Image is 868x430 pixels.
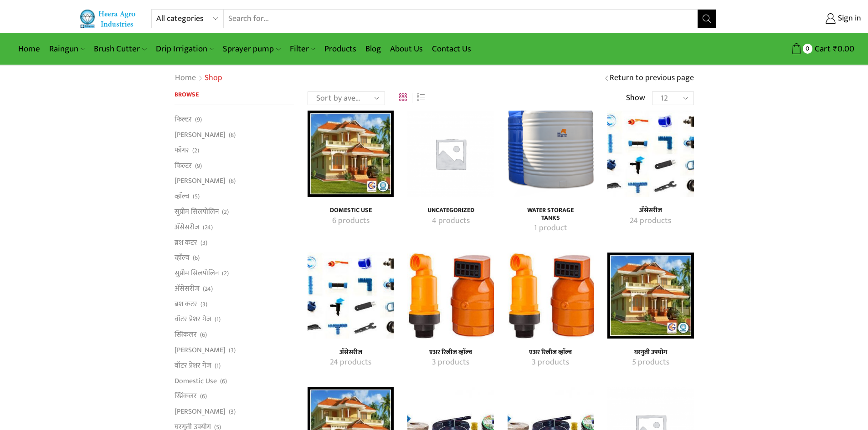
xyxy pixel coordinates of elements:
mark: 6 products [332,215,370,227]
a: Contact Us [427,38,476,60]
a: स्प्रिंकलर [175,327,197,343]
img: Uncategorized [407,111,493,197]
a: Home [14,38,45,60]
a: Brush Cutter [89,38,151,60]
img: एअर रिलीज व्हाॅल्व [508,253,594,339]
a: Filter [285,38,320,60]
span: Sign in [836,13,861,25]
span: (24) [203,223,213,232]
h1: Shop [205,73,222,83]
a: Raingun [45,38,89,60]
a: Visit product category घरगुती उपयोग [617,349,683,356]
a: Visit product category घरगुती उपयोग [617,357,683,369]
button: Search button [698,10,716,28]
a: फिल्टर [175,158,192,173]
a: [PERSON_NAME] [175,404,226,420]
span: (6) [193,253,200,263]
a: Visit product category अ‍ॅसेसरीज [318,349,384,356]
a: Visit product category एअर रिलीज व्हाॅल्व [518,357,584,369]
span: (6) [220,377,227,386]
span: (1) [215,315,221,324]
span: (1) [215,361,221,370]
h4: अ‍ॅसेसरीज [318,349,384,356]
span: (3) [200,300,207,309]
h4: घरगुती उपयोग [617,349,683,356]
a: ब्रश कटर [175,296,197,312]
h4: Domestic Use [318,207,384,214]
span: Cart [812,43,831,55]
a: वॉटर प्रेशर गेज [175,312,211,327]
span: (3) [200,238,207,248]
a: About Us [385,38,427,60]
a: Visit product category घरगुती उपयोग [607,253,693,339]
a: व्हाॅल्व [175,189,190,204]
a: Visit product category Water Storage Tanks [518,223,584,234]
span: (6) [200,392,207,401]
span: (8) [229,131,236,140]
img: Water Storage Tanks [508,111,594,197]
a: Visit product category एअर रिलीज व्हाॅल्व [417,357,483,369]
a: Visit product category Water Storage Tanks [508,111,594,197]
input: Search for... [224,10,698,28]
a: Visit product category Domestic Use [308,111,394,197]
a: Home [175,72,196,84]
a: स्प्रिंकलर [175,389,197,404]
a: Sign in [730,10,861,27]
a: Visit product category अ‍ॅसेसरीज [318,357,384,369]
h4: एअर रिलीज व्हाॅल्व [518,349,584,356]
a: अ‍ॅसेसरीज [175,219,200,235]
mark: 24 products [630,215,671,227]
a: Visit product category Uncategorized [407,111,493,197]
img: अ‍ॅसेसरीज [607,111,693,197]
a: Visit product category Domestic Use [318,215,384,227]
span: (24) [203,284,213,293]
img: अ‍ॅसेसरीज [308,253,394,339]
img: घरगुती उपयोग [607,253,693,339]
a: Return to previous page [610,72,694,84]
mark: 3 products [532,357,569,369]
a: Blog [361,38,385,60]
img: एअर रिलीज व्हाॅल्व [407,253,493,339]
bdi: 0.00 [833,42,854,56]
a: [PERSON_NAME] [175,127,226,143]
a: Visit product category Water Storage Tanks [518,207,584,222]
a: Visit product category अ‍ॅसेसरीज [617,215,683,227]
span: Show [626,92,645,104]
span: Browse [175,89,199,100]
span: (3) [229,346,236,355]
a: 0 Cart ₹0.00 [725,40,854,57]
a: Visit product category अ‍ॅसेसरीज [607,111,693,197]
a: Visit product category Domestic Use [318,207,384,214]
a: [PERSON_NAME] [175,173,226,189]
span: (9) [195,162,202,171]
a: Visit product category Uncategorized [417,215,483,227]
a: Domestic Use [175,373,217,389]
a: Visit product category एअर रिलीज व्हाॅल्व [518,349,584,356]
mark: 3 products [432,357,469,369]
mark: 4 products [432,215,470,227]
a: Visit product category अ‍ॅसेसरीज [617,207,683,214]
span: (2) [222,269,229,278]
a: सुप्रीम सिलपोलिन [175,266,219,281]
a: फॉगर [175,142,189,158]
span: (2) [192,146,199,155]
a: व्हाॅल्व [175,250,190,266]
span: (3) [229,407,236,416]
a: Visit product category अ‍ॅसेसरीज [308,253,394,339]
span: ₹ [833,42,837,56]
a: Visit product category एअर रिलीज व्हाॅल्व [508,253,594,339]
mark: 24 products [330,357,371,369]
a: [PERSON_NAME] [175,343,226,358]
h4: अ‍ॅसेसरीज [617,207,683,214]
a: अ‍ॅसेसरीज [175,281,200,296]
a: Sprayer pump [218,38,285,60]
span: 0 [803,44,812,53]
a: फिल्टर [175,114,192,127]
mark: 5 products [632,357,669,369]
a: Drip Irrigation [151,38,218,60]
span: (8) [229,177,236,186]
a: सुप्रीम सिलपोलिन [175,204,219,219]
span: (2) [222,207,229,217]
span: (6) [200,330,207,339]
h4: Uncategorized [417,207,483,214]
